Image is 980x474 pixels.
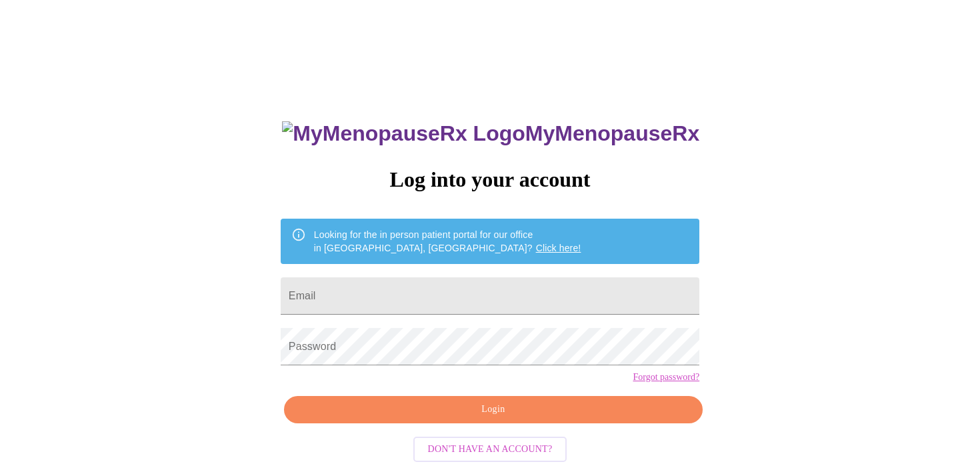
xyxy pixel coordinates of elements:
span: Don't have an account? [428,441,553,458]
a: Don't have an account? [410,443,571,454]
a: Click here! [536,243,581,253]
button: Don't have an account? [413,437,567,463]
img: MyMenopauseRx Logo [282,121,525,146]
a: Forgot password? [633,372,699,383]
h3: MyMenopauseRx [282,121,699,146]
button: Login [284,396,703,423]
h3: Log into your account [281,167,699,192]
span: Login [299,401,687,418]
div: Looking for the in person patient portal for our office in [GEOGRAPHIC_DATA], [GEOGRAPHIC_DATA]? [314,223,581,260]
